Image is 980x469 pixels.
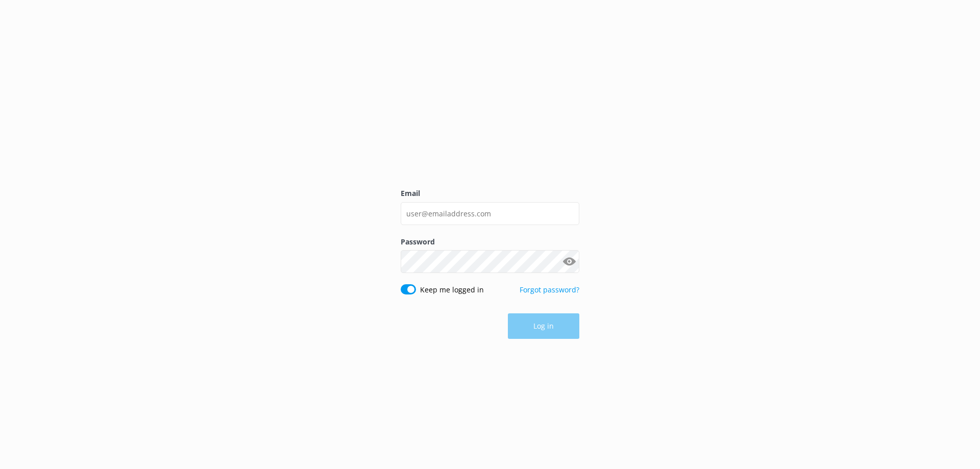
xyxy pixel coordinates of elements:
label: Email [401,188,579,199]
a: Forgot password? [520,285,579,294]
label: Keep me logged in [420,284,484,295]
label: Password [401,236,579,248]
input: user@emailaddress.com [401,202,579,225]
button: Show password [559,252,579,272]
